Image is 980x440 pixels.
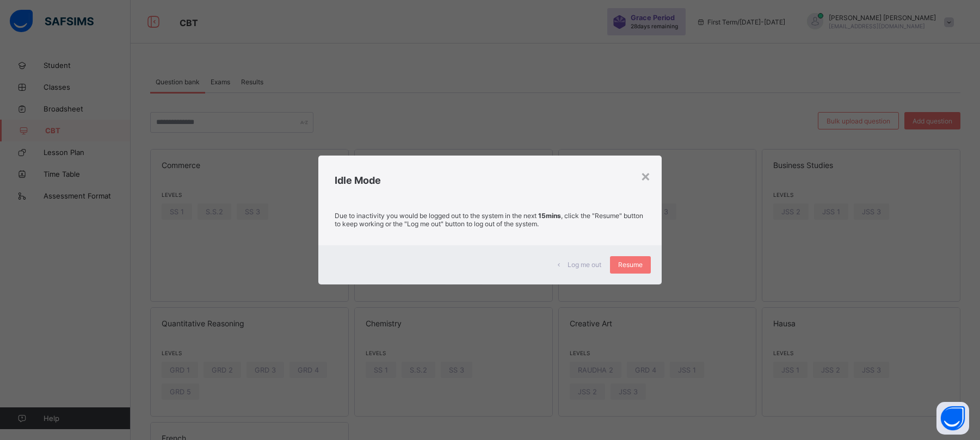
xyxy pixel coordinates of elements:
[335,175,645,186] h2: Idle Mode
[618,261,643,269] span: Resume
[335,212,645,228] p: Due to inactivity you would be logged out to the system in the next , click the "Resume" button t...
[568,261,601,269] span: Log me out
[538,212,561,220] strong: 15mins
[640,166,651,185] div: ×
[936,402,969,435] button: Open asap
